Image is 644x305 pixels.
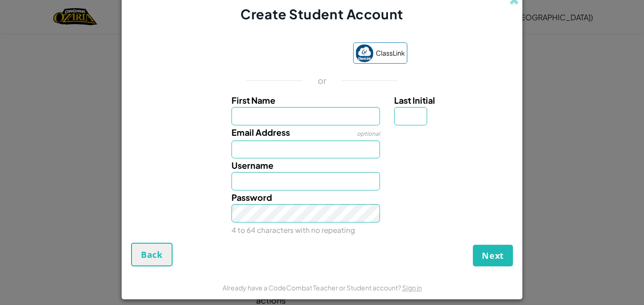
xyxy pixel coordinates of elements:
span: Email Address [231,127,290,138]
span: optional [357,130,380,137]
small: 4 to 64 characters with no repeating [231,225,355,234]
button: Next [473,245,513,266]
iframe: Sign in with Google Button [232,44,348,65]
p: or [318,75,327,86]
span: Password [231,192,272,203]
button: Back [131,243,173,266]
span: Next [482,250,504,261]
a: Sign in [402,283,422,292]
span: ClassLink [376,46,405,60]
span: Already have a CodeCombat Teacher or Student account? [223,283,402,292]
span: Back [141,249,163,260]
span: Create Student Account [240,6,403,22]
span: Last Initial [394,95,435,106]
span: First Name [231,95,275,106]
img: classlink-logo-small.png [355,44,373,62]
span: Username [231,160,273,171]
